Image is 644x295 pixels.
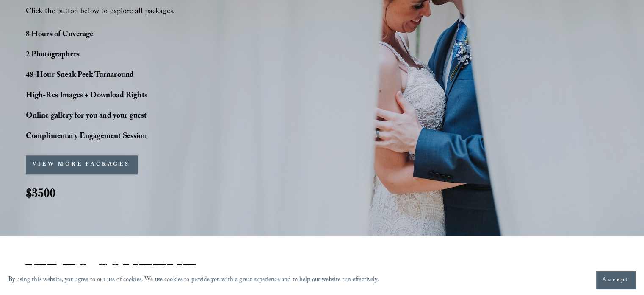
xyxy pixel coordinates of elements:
strong: Complimentary Engagement Session [26,130,147,143]
button: VIEW MORE PACKAGES [26,155,137,174]
strong: 8 Hours of Coverage [26,28,94,42]
strong: 2 Photographers [26,49,80,62]
strong: High-Res Images + Download Rights [26,90,147,103]
strong: $3500 [26,185,55,200]
button: Accept [596,271,636,289]
p: By using this website, you agree to our use of cookies. We use cookies to provide you with a grea... [8,274,379,287]
span: Click the button below to explore all packages. [26,6,175,19]
span: Accept [603,276,629,284]
strong: VIDEO CONTENT [26,259,196,283]
strong: Online gallery for you and your guest [26,110,147,123]
strong: 48-Hour Sneak Peek Turnaround [26,69,134,82]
